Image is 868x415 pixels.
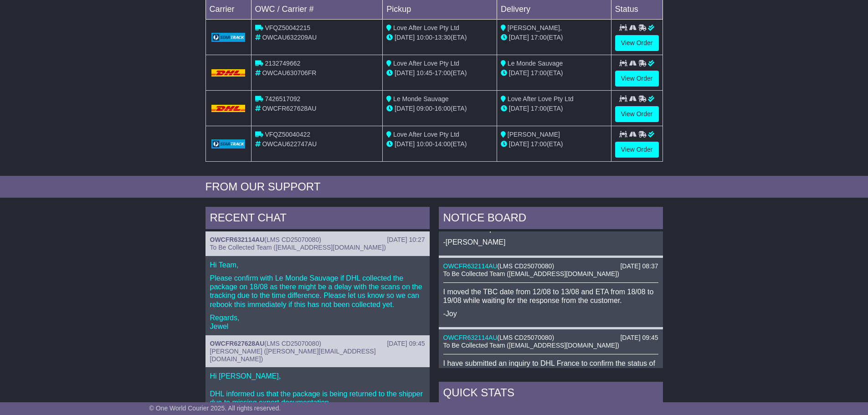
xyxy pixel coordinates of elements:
span: LMS CD25070080 [267,340,319,347]
span: VFQZ50040422 [265,131,310,138]
img: DHL.png [211,69,246,77]
span: VFQZ50042215 [265,24,310,31]
span: 16:00 [435,105,451,112]
span: 17:00 [531,34,547,41]
a: View Order [615,142,659,158]
div: - (ETA) [386,68,493,78]
p: Please confirm with Le Monde Sauvage if DHL collected the package on 18/08 as there might be a de... [210,274,425,309]
div: RECENT CHAT [205,207,430,231]
span: Le Monde Sauvage [393,95,448,102]
span: [DATE] [395,34,415,41]
span: OWCFR627628AU [262,105,316,112]
span: LMS CD25070080 [267,236,319,243]
div: [DATE] 09:45 [387,340,425,348]
p: Regards, Jewel [210,313,425,331]
span: 17:00 [531,69,547,77]
span: 17:00 [531,140,547,148]
span: 7426517092 [265,95,300,102]
p: I have submitted an inquiry to DHL France to confirm the status of the collection while we await ... [443,359,658,394]
span: [PERSON_NAME], [508,24,562,31]
a: OWCFR627628AU [210,340,265,347]
div: - (ETA) [386,139,493,149]
div: (ETA) [501,68,607,78]
span: 10:45 [416,69,432,77]
a: OWCFR632114AU [210,236,265,243]
a: View Order [615,35,659,51]
span: [PERSON_NAME] ([PERSON_NAME][EMAIL_ADDRESS][DOMAIN_NAME]) [210,348,376,363]
div: (ETA) [501,139,607,149]
a: OWCFR632114AU [443,334,498,341]
span: Love After Love Pty Ltd [393,24,459,31]
p: -[PERSON_NAME] [443,238,658,246]
span: 17:00 [531,105,547,112]
span: To Be Collected Team ([EMAIL_ADDRESS][DOMAIN_NAME]) [210,244,386,251]
span: 09:00 [416,105,432,112]
a: View Order [615,106,659,122]
span: [DATE] [509,69,529,77]
span: OWCAU622747AU [262,140,317,148]
div: [DATE] 10:27 [387,236,425,244]
span: [DATE] [395,105,415,112]
div: ( ) [210,340,425,348]
span: 14:00 [435,140,451,148]
p: I moved the TBC date from 12/08 to 13/08 and ETA from 18/08 to 19/08 while waiting for the respon... [443,287,658,305]
span: To Be Collected Team ([EMAIL_ADDRESS][DOMAIN_NAME]) [443,270,619,277]
span: 17:00 [435,69,451,77]
div: ( ) [443,262,658,270]
img: GetCarrierServiceLogo [211,33,246,42]
div: Quick Stats [439,382,663,406]
span: 10:00 [416,34,432,41]
span: [DATE] [509,34,529,41]
span: [DATE] [509,140,529,148]
div: - (ETA) [386,104,493,113]
div: (ETA) [501,104,607,113]
a: View Order [615,71,659,87]
div: ( ) [443,334,658,342]
img: DHL.png [211,105,246,112]
div: FROM OUR SUPPORT [205,180,663,194]
div: [DATE] 09:45 [620,334,658,342]
span: Love After Love Pty Ltd [393,60,459,67]
div: [DATE] 08:37 [620,262,658,270]
span: Love After Love Pty Ltd [508,95,574,102]
a: OWCFR632114AU [443,262,498,270]
span: OWCAU632209AU [262,34,317,41]
span: OWCAU630706FR [262,69,316,77]
span: [DATE] [395,140,415,148]
span: 10:00 [416,140,432,148]
div: ( ) [210,236,425,244]
span: LMS CD25070080 [499,262,552,270]
span: Love After Love Pty Ltd [393,131,459,138]
span: [DATE] [395,69,415,77]
div: NOTICE BOARD [439,207,663,231]
span: © One World Courier 2025. All rights reserved. [149,405,281,412]
span: [DATE] [509,105,529,112]
span: To Be Collected Team ([EMAIL_ADDRESS][DOMAIN_NAME]) [443,342,619,349]
p: -Joy [443,309,658,318]
p: Hi Team, [210,261,425,269]
span: LMS CD25070080 [499,334,552,341]
div: - (ETA) [386,33,493,42]
span: [PERSON_NAME] [508,131,560,138]
span: Le Monde Sauvage [508,60,563,67]
span: 13:30 [435,34,451,41]
div: (ETA) [501,33,607,42]
span: 2132749662 [265,60,300,67]
img: GetCarrierServiceLogo [211,139,246,149]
